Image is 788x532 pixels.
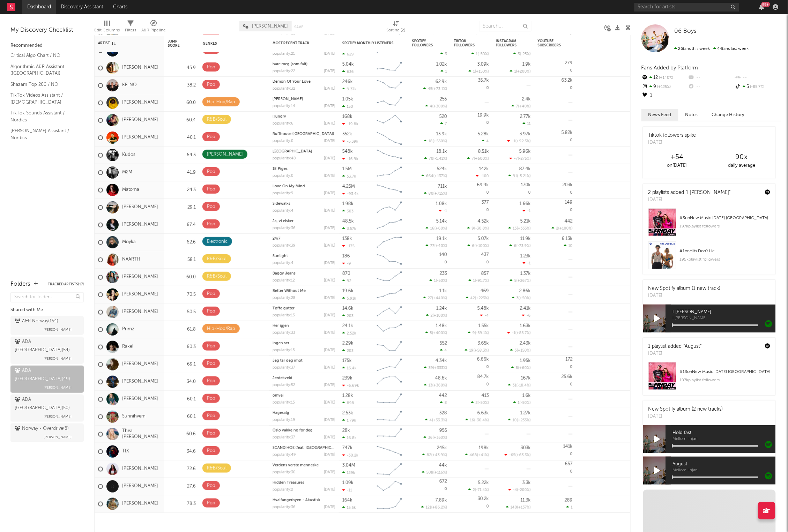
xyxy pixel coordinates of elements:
button: Notes [678,109,705,121]
div: My Discovery Checklist [10,26,84,35]
a: Verdens verste menneske [273,464,319,467]
div: ( ) [424,156,447,161]
span: -275 % [519,157,530,161]
a: Sunlight [273,254,288,258]
a: [PERSON_NAME] [122,466,158,472]
span: 7 [516,105,518,108]
div: [DATE] [648,139,696,146]
span: 3 [518,52,520,56]
div: 197k playlist followers [680,376,771,384]
div: ( ) [512,104,531,108]
div: Recommended [10,42,84,50]
div: Sidewalks [273,202,335,206]
div: popularity: 48 [273,157,296,160]
div: 520 [439,114,447,119]
span: +200 % [517,70,530,74]
button: Save [294,25,303,29]
div: 0 [454,199,489,216]
a: Oslo vakke no for deg [273,429,313,433]
a: Hvalfangerbyen - Akustisk [273,499,320,502]
a: Rakel [122,344,133,350]
div: 41.9 [168,168,196,177]
a: Hungry [273,115,286,119]
div: ( ) [423,87,447,91]
span: [PERSON_NAME] [44,433,72,441]
div: 142k [479,167,489,171]
div: Filters [125,17,136,38]
div: 4.25M [342,184,355,189]
div: 35.7k [478,78,489,83]
div: 38.2 [168,81,196,90]
a: #13onNew Music [DATE] [GEOGRAPHIC_DATA]197kplaylist followers [643,362,776,395]
span: +125 % [656,85,671,89]
a: Tøffe gutter [273,307,295,310]
div: 629 [342,52,354,57]
div: 246k [342,80,353,84]
span: +137 % [434,174,446,178]
div: 2.77k [520,114,531,119]
input: Search... [479,21,531,31]
div: Hip-Hop/Rap [207,98,235,106]
a: [PERSON_NAME] [122,274,158,280]
div: Norway - Overdrive ( 8 ) [15,425,69,433]
a: 18 Piges [273,167,288,171]
div: popularity: 9 [273,192,293,195]
div: Demon Of Your Love [273,80,335,84]
button: Tracked Artists(17) [48,283,84,286]
span: [PERSON_NAME] [44,383,72,392]
div: 40.1 [168,134,196,142]
div: ( ) [425,104,447,108]
a: [PERSON_NAME] [122,222,158,228]
a: #1onHits Don't Lie195kplaylist followers [643,241,776,275]
a: TIX [122,449,129,455]
a: [PERSON_NAME] [122,100,158,106]
div: Spotify Monthly Listeners [342,41,395,45]
a: SCANDIHOE (feat. [GEOGRAPHIC_DATA]) [273,446,346,450]
div: +54 [645,153,709,162]
a: "I [PERSON_NAME]" [686,190,731,195]
span: -25 % [521,52,530,56]
div: [DATE] [324,139,335,143]
div: 5.96k [519,149,531,154]
div: 195k playlist followers [680,255,771,264]
div: ( ) [469,69,489,74]
div: ( ) [424,191,447,196]
span: 91 [513,174,517,178]
a: Matoma [122,187,139,193]
div: ( ) [424,139,447,143]
div: Instagram Followers [496,39,520,47]
div: popularity: 6 [273,122,293,126]
div: [DATE] [324,174,335,178]
button: 99+ [759,4,764,10]
a: Love On My Mind [273,185,305,188]
div: Pop [207,203,215,211]
a: [PERSON_NAME] [273,97,303,101]
div: [DATE] [324,87,335,91]
div: [PERSON_NAME] [207,150,243,159]
div: ( ) [513,52,531,56]
div: -- [688,73,734,82]
span: +150 % [476,70,488,74]
div: 0 [538,199,573,216]
a: [PERSON_NAME] [122,117,158,123]
div: # 13 on New Music [DATE] [GEOGRAPHIC_DATA] [680,368,771,376]
div: Pop [207,133,215,141]
input: Search for artists [634,3,739,12]
a: Her igjen [273,324,289,328]
span: [PERSON_NAME] [44,354,72,363]
span: 7 [472,157,474,161]
svg: Chart title [374,164,405,181]
span: 80 [429,192,433,196]
div: -5.39k [342,139,358,144]
div: 197k playlist followers [680,222,771,231]
div: 711k [438,184,447,189]
span: 70 [429,157,433,161]
div: 548k [342,149,353,154]
div: Most Recent Track [273,41,325,45]
div: 18 Piges [273,167,335,171]
span: [PERSON_NAME] [44,412,72,421]
span: -100 [481,174,489,178]
div: [DATE] [324,104,335,108]
div: 53.7k [342,174,356,179]
a: 24/7 [273,237,281,241]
